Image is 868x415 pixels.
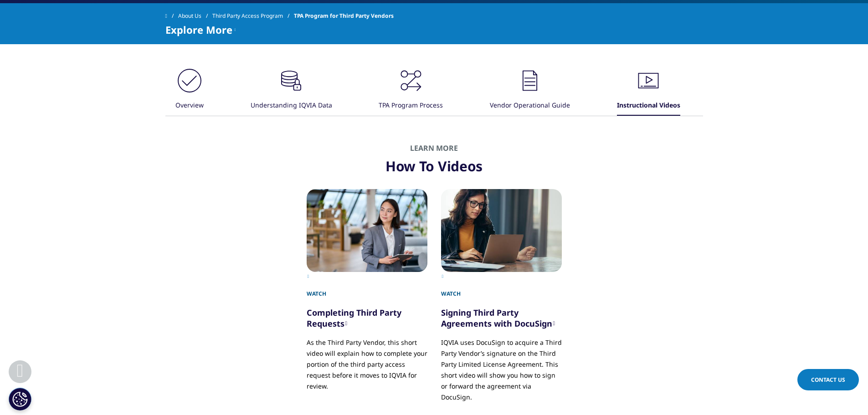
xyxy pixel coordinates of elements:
[212,8,294,24] a: Third Party Access Program
[165,24,232,35] span: Explore More
[441,307,555,329] a: Signing Third Party Agreements with DocuSign
[249,67,332,116] button: Understanding IQVIA Data
[307,281,427,298] div: Watch
[441,281,562,298] div: Watch
[797,369,859,390] a: Contact Us
[175,96,204,116] div: Overview
[811,376,845,384] span: Contact Us
[490,96,570,116] div: Vendor Operational Guide
[294,8,394,24] span: TPA Program for Third Party Vendors
[441,330,562,403] p: IQVIA uses DocuSign to acquire a Third Party Vendor’s signature on the Third Party Limited Licens...
[307,307,401,329] a: Completing Third Party Requests
[617,96,680,116] div: Instructional Videos
[251,96,332,116] div: Understanding IQVIA Data
[616,67,680,116] button: Instructional Videos
[179,143,689,153] h2: Learn More
[488,67,570,116] button: Vendor Operational Guide
[307,330,427,392] p: As the Third Party Vendor, this short video will explain how to complete your portion of the thir...
[179,153,689,175] h1: How To Videos
[174,67,204,116] button: Overview
[377,67,443,116] button: TPA Program Process
[178,8,212,24] a: About Us
[9,388,31,410] button: Impostazioni cookie
[379,96,443,116] div: TPA Program Process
